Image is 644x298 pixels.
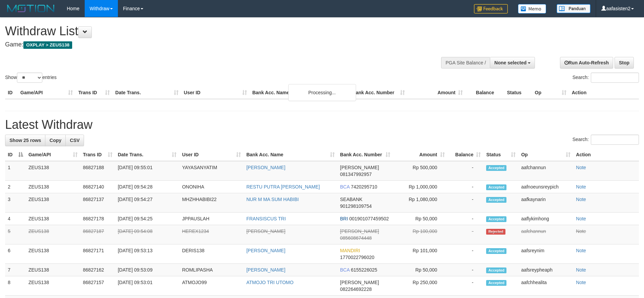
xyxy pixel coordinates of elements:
th: Op [532,86,569,99]
td: 86827188 [80,161,115,181]
td: - [448,193,484,213]
label: Search: [573,135,639,145]
button: None selected [490,57,535,68]
th: Date Trans. [112,86,181,99]
td: 1 [5,161,26,181]
td: - [448,264,484,276]
td: HEREX1234 [179,225,244,244]
th: Action [573,148,639,161]
span: Accepted [486,216,506,222]
td: 2 [5,181,26,193]
td: Rp 1,080,000 [393,193,448,213]
td: aafsreypheaph [518,264,573,276]
td: aaflykimhong [518,213,573,225]
td: - [448,244,484,264]
td: 4 [5,213,26,225]
th: User ID: activate to sort column ascending [179,148,244,161]
div: PGA Site Balance / [441,57,490,68]
th: Status: activate to sort column ascending [483,148,518,161]
a: Note [576,216,586,221]
td: aafsreynim [518,244,573,264]
td: 6 [5,244,26,264]
td: [DATE] 09:53:01 [115,276,180,296]
a: Note [576,197,586,202]
span: Copy 6155226025 to clipboard [351,267,377,273]
img: Feedback.jpg [474,4,508,14]
img: Button%20Memo.svg [518,4,546,14]
a: FRANSISCUS TRI [246,216,286,221]
th: Amount: activate to sort column ascending [393,148,448,161]
td: ZEUS138 [26,213,80,225]
span: SEABANK [340,197,362,202]
span: Copy 1770022796020 to clipboard [340,255,374,260]
th: Balance [465,86,504,99]
td: ZEUS138 [26,225,80,244]
a: [PERSON_NAME] [246,165,285,170]
td: [DATE] 09:54:25 [115,213,180,225]
td: - [448,276,484,296]
th: Op: activate to sort column ascending [518,148,573,161]
span: Accepted [486,184,506,190]
td: aafchannun [518,161,573,181]
span: Copy 081347992957 to clipboard [340,172,372,177]
td: ZEUS138 [26,181,80,193]
a: Note [576,229,586,234]
td: [DATE] 09:54:28 [115,181,180,193]
th: ID: activate to sort column descending [5,148,26,161]
span: Copy 7420295710 to clipboard [351,184,377,190]
th: Date Trans.: activate to sort column ascending [115,148,180,161]
td: [DATE] 09:54:27 [115,193,180,213]
td: 5 [5,225,26,244]
a: RESTU PUTRA [PERSON_NAME] [246,184,320,190]
td: 86827171 [80,244,115,264]
a: Show 25 rows [5,135,45,146]
td: - [448,213,484,225]
td: ONONIHA [179,181,244,193]
td: YAYASANYATIM [179,161,244,181]
span: MANDIRI [340,248,360,253]
td: aafchhealita [518,276,573,296]
td: Rp 250,000 [393,276,448,296]
td: ATMOJO99 [179,276,244,296]
div: Processing... [288,84,356,101]
td: - [448,225,484,244]
span: Accepted [486,197,506,203]
span: [PERSON_NAME] [340,280,379,285]
th: Status [504,86,532,99]
th: Balance: activate to sort column ascending [448,148,484,161]
th: Action [569,86,639,99]
h1: Latest Withdraw [5,118,639,132]
td: 86827187 [80,225,115,244]
td: ZEUS138 [26,244,80,264]
a: Note [576,267,586,273]
td: Rp 1,000,000 [393,181,448,193]
th: Bank Acc. Name [250,86,350,99]
td: - [448,161,484,181]
span: BCA [340,267,350,273]
a: CSV [65,135,84,146]
td: [DATE] 09:54:08 [115,225,180,244]
span: Copy 082264692228 to clipboard [340,286,372,292]
h1: Withdraw List [5,24,422,38]
span: None selected [494,60,526,65]
td: aafchannun [518,225,573,244]
td: ZEUS138 [26,161,80,181]
td: MHZHHABIBI22 [179,193,244,213]
td: DERIS138 [179,244,244,264]
span: Accepted [486,165,506,171]
td: Rp 50,000 [393,264,448,276]
span: Accepted [486,248,506,254]
td: ZEUS138 [26,193,80,213]
select: Showentries [17,73,42,83]
td: [DATE] 09:53:13 [115,244,180,264]
td: 7 [5,264,26,276]
td: [DATE] 09:53:09 [115,264,180,276]
th: Bank Acc. Number [350,86,408,99]
td: Rp 101,000 [393,244,448,264]
span: [PERSON_NAME] [340,229,379,234]
a: Note [576,165,586,170]
span: BRI [340,216,348,221]
th: Bank Acc. Name: activate to sort column ascending [244,148,337,161]
th: Game/API [18,86,76,99]
a: [PERSON_NAME] [246,267,285,273]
